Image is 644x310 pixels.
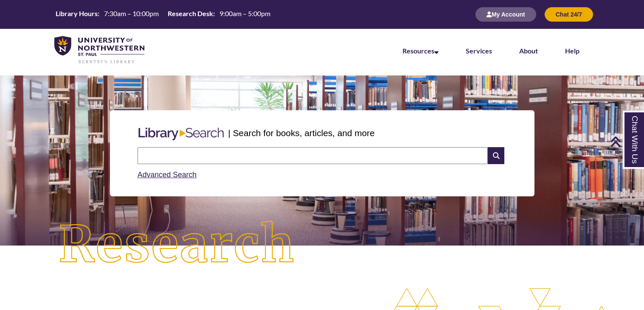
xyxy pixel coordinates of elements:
[466,47,492,55] a: Services
[52,9,274,20] a: Hours Today
[519,47,538,55] a: About
[219,9,270,17] span: 9:00am – 5:00pm
[164,9,216,18] th: Research Desk:
[488,147,504,164] i: Search
[475,7,536,22] button: My Account
[32,195,322,295] img: Research
[104,9,159,17] span: 7:30am – 10:00pm
[52,9,101,18] th: Library Hours:
[52,9,274,20] table: Hours Today
[545,11,593,18] a: Chat 24/7
[54,36,144,64] img: UNWSP Library Logo
[134,124,228,144] img: Libary Search
[610,136,642,147] a: Back to Top
[545,7,593,22] button: Chat 24/7
[565,47,579,55] a: Help
[138,170,197,179] a: Advanced Search
[228,126,374,140] p: | Search for books, articles, and more
[475,11,536,18] a: My Account
[402,47,439,55] a: Resources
